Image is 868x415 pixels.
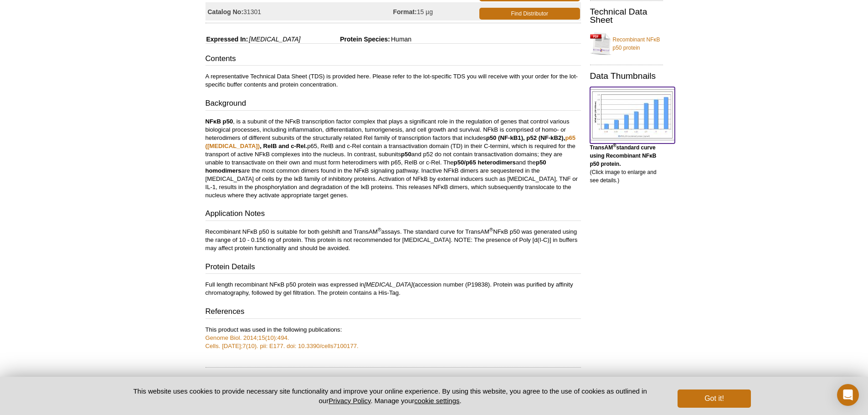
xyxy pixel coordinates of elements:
[590,8,663,24] h2: Technical Data Sheet
[205,134,576,149] strong: p50 (NF-kB1), p52 (NF-kB2), , RelB and c-Rel.
[590,144,657,167] b: TransAM standard curve using Recombinant NFκB p50 protein.
[414,397,459,405] button: cookie settings
[205,134,576,149] a: p65 ([MEDICAL_DATA])
[454,159,516,166] strong: p50/p65 heterodimers
[837,384,859,406] div: Open Intercom Messenger
[613,143,616,148] sup: ®
[393,8,417,16] strong: Format:
[393,2,478,20] td: 15 µg
[208,8,244,16] strong: Catalog No:
[401,151,411,158] strong: p50
[364,281,413,288] i: [MEDICAL_DATA]
[378,227,381,232] sup: ®
[205,118,233,125] strong: NFκB p50
[390,36,411,43] span: Human
[205,72,581,89] p: A representative Technical Data Sheet (TDS) is provided here. Please refer to the lot-specific TD...
[249,36,300,43] i: [MEDICAL_DATA]
[205,281,581,297] p: Full length recombinant NFκB p50 protein was expressed in (accession number (P19838). Protein was...
[590,30,663,57] a: Recombinant NFκB p50 protein
[205,334,289,341] a: Genome Biol. 2014;15(10):494.
[205,228,581,252] p: Recombinant NFκB p50 is suitable for both gelshift and TransAM assays. The standard curve for Tra...
[205,343,359,349] a: Cells. [DATE];7(10). pii: E177. doi: 10.3390/cells7100177.
[205,326,581,350] p: This product was used in the following publications:
[205,53,581,66] h3: Contents
[302,36,390,43] span: Protein Species:
[205,2,393,20] td: 31301
[205,159,546,174] strong: p50 homodimers
[205,36,248,43] span: Expressed In:
[489,227,493,232] sup: ®
[329,397,370,405] a: Privacy Policy
[479,8,580,20] a: Find Distributor
[590,143,663,184] p: (Click image to enlarge and see details.)
[205,118,581,200] p: , is a subunit of the NFκB transcription factor complex that plays a significant role in the regu...
[590,72,663,80] h2: Data Thumbnails
[205,208,581,221] h3: Application Notes
[118,386,663,405] p: This website uses cookies to provide necessary site functionality and improve your online experie...
[205,261,581,274] h3: Protein Details
[678,389,750,408] button: Got it!
[205,306,581,319] h3: References
[205,98,581,111] h3: Background
[590,89,675,140] img: TransAM<sup>®</sup> standard curve using Recombinant NFκB p50 protein.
